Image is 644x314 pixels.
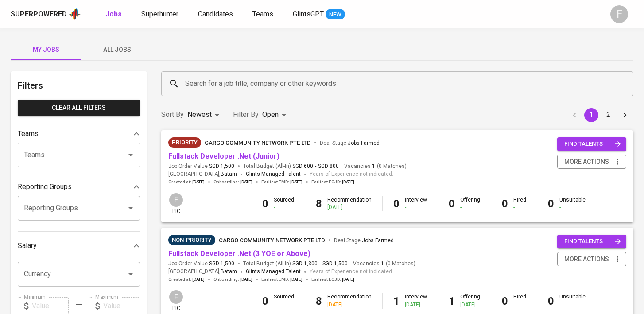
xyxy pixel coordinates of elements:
[342,179,354,185] span: [DATE]
[168,138,201,147] span: Priority
[584,108,598,122] button: page 1
[566,108,633,122] nav: pagination navigation
[327,293,372,308] div: Recommendation
[316,198,322,210] b: 8
[168,267,237,276] span: [GEOGRAPHIC_DATA] ,
[141,10,178,18] span: Superhunter
[559,293,586,308] div: Unsuitable
[513,301,526,309] div: -
[240,276,252,283] span: [DATE]
[502,198,508,210] b: 0
[274,204,294,211] div: -
[168,289,184,312] div: pic
[105,9,124,20] a: Jobs
[326,10,345,19] span: NEW
[274,293,294,308] div: Sourced
[261,276,303,283] span: Earliest EMD :
[246,171,301,177] span: Glints Managed Talent
[105,10,122,18] b: Jobs
[548,295,554,307] b: 0
[393,198,400,210] b: 0
[460,301,480,309] div: [DATE]
[502,295,508,307] b: 0
[327,301,372,309] div: [DATE]
[141,9,180,20] a: Superhunter
[221,267,237,276] span: Batam
[124,149,137,161] button: Open
[334,237,394,244] span: Deal Stage :
[513,204,526,211] div: -
[460,293,480,308] div: Offering
[274,196,294,211] div: Sourced
[564,139,621,149] span: find talents
[261,179,303,185] span: Earliest EMD :
[460,196,480,211] div: Offering
[327,204,372,211] div: [DATE]
[262,107,289,123] div: Open
[557,137,626,151] button: find talents
[213,276,252,283] span: Onboarding :
[205,140,311,146] span: cargo community network pte ltd
[168,170,237,179] span: [GEOGRAPHIC_DATA] ,
[168,137,201,148] div: New Job received from Demand Team
[559,196,586,211] div: Unsuitable
[610,5,628,23] div: F
[18,237,140,255] div: Salary
[25,102,133,113] span: Clear All filters
[557,235,626,248] button: find talents
[192,179,205,185] span: [DATE]
[290,179,303,185] span: [DATE]
[209,260,234,267] span: SGD 1,500
[292,260,318,267] span: SGD 1,300
[209,163,234,170] span: SGD 1,500
[18,240,37,251] p: Salary
[311,179,354,185] span: Earliest ECJD :
[322,260,348,267] span: SGD 1,500
[371,163,375,170] span: 1
[18,125,140,143] div: Teams
[192,276,205,283] span: [DATE]
[168,289,184,305] div: F
[252,10,273,18] span: Teams
[233,109,259,120] p: Filter By
[342,276,354,283] span: [DATE]
[124,268,137,280] button: Open
[168,192,184,215] div: pic
[11,8,81,21] a: Superpoweredapp logo
[320,140,380,146] span: Deal Stage :
[18,178,140,196] div: Reporting Groups
[87,44,147,55] span: All Jobs
[168,152,279,160] a: Fullstack Developer .Net (Junior)
[168,260,234,267] span: Job Order Value
[513,293,526,308] div: Hired
[262,295,268,307] b: 0
[405,196,427,211] div: Interview
[168,236,215,244] span: Non-Priority
[274,301,294,309] div: -
[168,163,234,170] span: Job Order Value
[348,140,380,146] span: Jobs Farmed
[252,9,275,20] a: Teams
[618,108,632,122] button: Go to next page
[168,179,205,185] span: Created at :
[405,204,427,211] div: -
[124,202,137,214] button: Open
[243,260,348,267] span: Total Budget (All-In)
[353,260,415,267] span: Vacancies ( 0 Matches )
[293,10,324,18] span: GlintsGPT
[449,295,455,307] b: 1
[168,192,184,208] div: F
[213,179,252,185] span: Onboarding :
[18,78,140,93] h6: Filters
[316,295,322,307] b: 8
[564,236,621,247] span: find talents
[198,10,233,18] span: Candidates
[311,276,354,283] span: Earliest ECJD :
[315,163,316,170] span: -
[16,44,76,55] span: My Jobs
[262,198,268,210] b: 0
[293,9,345,20] a: GlintsGPT NEW
[243,163,339,170] span: Total Budget (All-In)
[319,260,321,267] span: -
[168,249,310,258] a: Fullstack Developer .Net (3 YOE or Above)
